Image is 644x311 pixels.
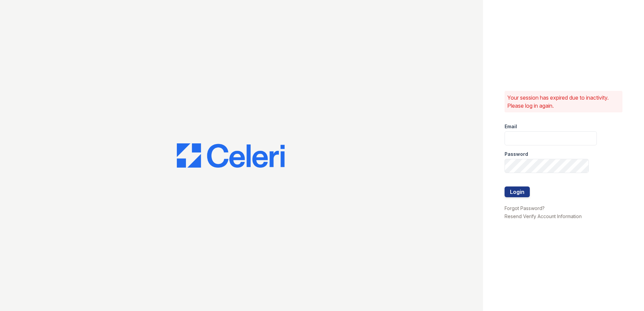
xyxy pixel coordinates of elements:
[505,213,582,219] a: Resend Verify Account Information
[505,205,545,211] a: Forgot Password?
[177,143,285,168] img: CE_Logo_Blue-a8612792a0a2168367f1c8372b55b34899dd931a85d93a1a3d3e32e68fde9ad4.png
[505,151,528,158] label: Password
[505,186,530,197] button: Login
[507,94,620,110] p: Your session has expired due to inactivity. Please log in again.
[505,123,517,130] label: Email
